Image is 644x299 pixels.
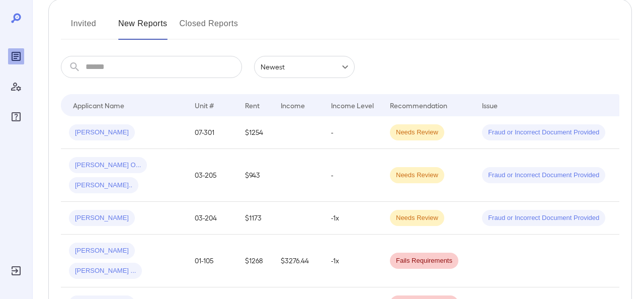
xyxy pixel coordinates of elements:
[187,149,237,202] td: 03-205
[331,99,374,111] div: Income Level
[8,263,24,279] div: Log Out
[390,128,444,137] span: Needs Review
[187,235,237,287] td: 01-105
[323,149,382,202] td: -
[69,128,135,137] span: [PERSON_NAME]
[73,99,124,111] div: Applicant Name
[61,16,106,40] button: Invited
[69,181,138,190] span: [PERSON_NAME]..
[482,213,605,223] span: Fraud or Incorrect Document Provided
[323,116,382,149] td: -
[237,235,273,287] td: $1268
[323,202,382,235] td: -1x
[273,235,323,287] td: $3276.44
[8,48,24,64] div: Reports
[281,99,305,111] div: Income
[8,79,24,95] div: Manage Users
[390,213,444,223] span: Needs Review
[180,16,238,40] button: Closed Reports
[254,56,355,78] div: Newest
[390,171,444,180] span: Needs Review
[323,235,382,287] td: -1x
[195,99,214,111] div: Unit #
[390,99,447,111] div: Recommendation
[187,202,237,235] td: 03-204
[482,128,605,137] span: Fraud or Incorrect Document Provided
[482,99,498,111] div: Issue
[69,246,135,256] span: [PERSON_NAME]
[8,109,24,125] div: FAQ
[237,116,273,149] td: $1254
[69,266,142,276] span: [PERSON_NAME] ...
[118,16,168,40] button: New Reports
[390,256,458,266] span: Fails Requirements
[69,213,135,223] span: [PERSON_NAME]
[482,171,605,180] span: Fraud or Incorrect Document Provided
[237,149,273,202] td: $943
[187,116,237,149] td: 07-301
[69,161,147,170] span: [PERSON_NAME] O...
[237,202,273,235] td: $1173
[245,99,261,111] div: Rent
